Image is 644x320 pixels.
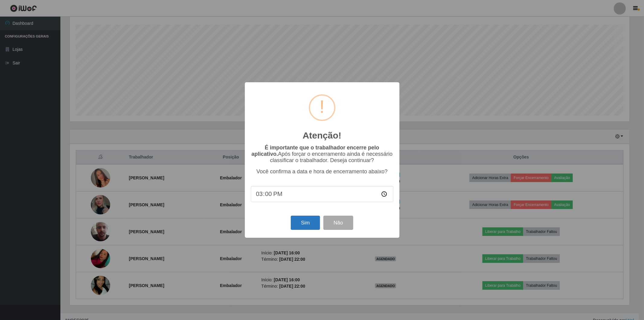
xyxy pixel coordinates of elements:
[251,168,393,175] p: Você confirma a data e hora de encerramento abaixo?
[303,130,341,141] h2: Atenção!
[291,216,320,230] button: Sim
[252,145,379,157] b: É importante que o trabalhador encerre pelo aplicativo.
[251,145,393,164] p: Após forçar o encerramento ainda é necessário classificar o trabalhador. Deseja continuar?
[323,216,353,230] button: Não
